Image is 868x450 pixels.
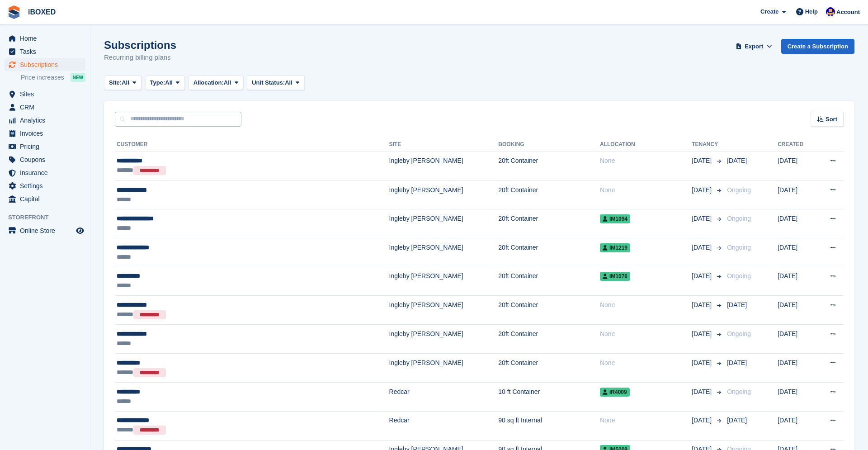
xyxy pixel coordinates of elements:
[600,137,692,152] th: Allocation
[600,156,692,166] div: None
[5,153,85,166] a: menu
[5,224,85,237] a: menu
[104,39,176,51] h1: Subscriptions
[498,353,600,382] td: 20ft Container
[21,72,85,82] a: Price increases NEW
[826,7,835,16] img: Noor Rashid
[826,115,837,124] span: Sort
[115,137,389,152] th: Customer
[600,243,630,252] span: IM1219
[600,416,692,425] div: None
[600,272,630,281] span: IM1076
[498,325,600,354] td: 20ft Container
[778,180,816,209] td: [DATE]
[20,224,74,237] span: Online Store
[20,88,74,100] span: Sites
[727,244,751,251] span: Ongoing
[20,101,74,114] span: CRM
[778,353,816,382] td: [DATE]
[20,140,74,153] span: Pricing
[498,180,600,209] td: 20ft Container
[778,238,816,267] td: [DATE]
[5,193,85,205] a: menu
[600,358,692,368] div: None
[600,214,630,223] span: IM1094
[389,353,499,382] td: Ingleby [PERSON_NAME]
[692,137,723,152] th: Tenancy
[778,152,816,180] td: [DATE]
[498,152,600,180] td: 20ft Container
[389,267,499,296] td: Ingleby [PERSON_NAME]
[5,58,85,71] a: menu
[5,32,85,45] a: menu
[727,417,747,424] span: [DATE]
[21,73,64,82] span: Price increases
[498,411,600,440] td: 90 sq ft Internal
[20,127,74,140] span: Invoices
[75,225,85,236] a: Preview store
[71,73,85,82] div: NEW
[778,411,816,440] td: [DATE]
[692,185,713,195] span: [DATE]
[805,7,818,16] span: Help
[734,39,774,54] button: Export
[727,215,751,222] span: Ongoing
[5,127,85,140] a: menu
[20,153,74,166] span: Coupons
[20,32,74,45] span: Home
[224,78,231,87] span: All
[745,42,763,51] span: Export
[104,52,176,63] p: Recurring billing plans
[389,209,499,238] td: Ingleby [PERSON_NAME]
[150,78,165,87] span: Type:
[5,45,85,58] a: menu
[727,272,751,279] span: Ongoing
[389,411,499,440] td: Redcar
[498,296,600,325] td: 20ft Container
[778,267,816,296] td: [DATE]
[498,209,600,238] td: 20ft Container
[600,300,692,310] div: None
[5,140,85,153] a: menu
[498,382,600,411] td: 10 ft Container
[252,78,285,87] span: Unit Status:
[760,7,778,16] span: Create
[20,180,74,192] span: Settings
[24,5,59,19] a: iBOXED
[285,78,292,87] span: All
[836,8,860,17] span: Account
[20,166,74,179] span: Insurance
[727,359,747,366] span: [DATE]
[692,271,713,281] span: [DATE]
[692,387,713,397] span: [DATE]
[20,45,74,58] span: Tasks
[778,382,816,411] td: [DATE]
[600,185,692,195] div: None
[692,416,713,425] span: [DATE]
[727,388,751,395] span: Ongoing
[692,300,713,310] span: [DATE]
[600,388,630,397] span: IR4009
[389,296,499,325] td: Ingleby [PERSON_NAME]
[692,156,713,166] span: [DATE]
[778,296,816,325] td: [DATE]
[389,180,499,209] td: Ingleby [PERSON_NAME]
[727,301,747,308] span: [DATE]
[498,238,600,267] td: 20ft Container
[145,76,185,90] button: Type: All
[109,78,122,87] span: Site:
[778,137,816,152] th: Created
[778,209,816,238] td: [DATE]
[389,325,499,354] td: Ingleby [PERSON_NAME]
[727,186,751,194] span: Ongoing
[165,78,173,87] span: All
[5,101,85,114] a: menu
[389,382,499,411] td: Redcar
[692,329,713,339] span: [DATE]
[692,243,713,252] span: [DATE]
[692,214,713,223] span: [DATE]
[727,157,747,164] span: [DATE]
[189,76,244,90] button: Allocation: All
[5,114,85,127] a: menu
[498,137,600,152] th: Booking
